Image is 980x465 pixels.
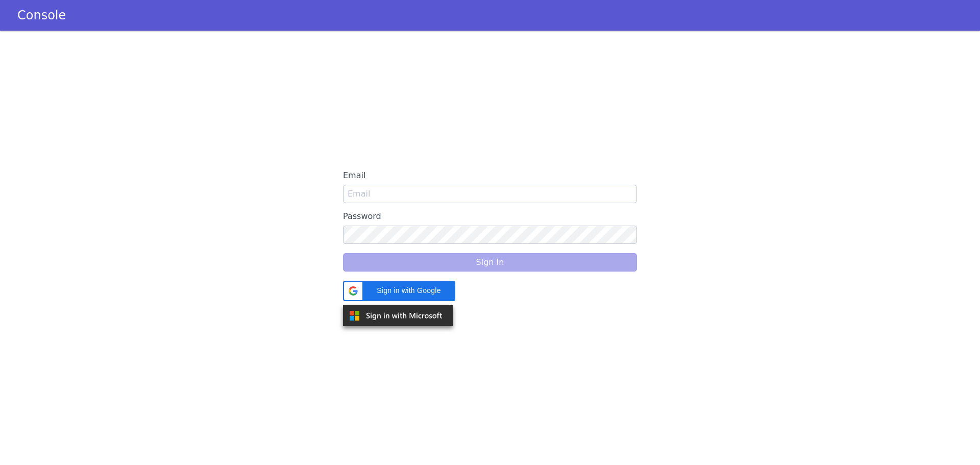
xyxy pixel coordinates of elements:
[343,305,453,326] img: azure.svg
[369,285,449,296] span: Sign in with Google
[343,166,637,185] label: Email
[343,281,455,301] div: Sign in with Google
[5,8,78,22] a: Console
[343,207,637,226] label: Password
[343,185,637,203] input: Email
